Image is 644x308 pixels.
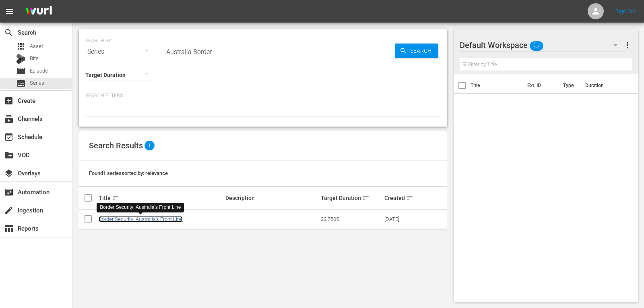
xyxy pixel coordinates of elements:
p: Search Filters: [85,92,441,99]
th: Ext. ID [522,74,559,97]
span: menu [5,6,14,16]
span: 1 [144,141,155,150]
span: Series [16,79,26,88]
span: VOD [4,150,14,160]
span: Found 1 series sorted by: relevance [89,170,168,176]
span: Asset [16,42,26,51]
div: Border Security: Australia's Front Line [100,204,181,211]
div: Default Workspace [460,34,625,56]
span: Bits [30,54,39,62]
span: Schedule [4,132,14,142]
div: 22.7505 [321,216,382,222]
span: Asset [30,42,43,50]
a: Border Security: Australia's Front Line [99,216,183,222]
span: sort [406,194,413,202]
button: Search [395,44,438,58]
a: Sign Out [615,8,636,15]
span: Automation [4,187,14,197]
div: Title [99,193,223,203]
div: Description [225,195,318,201]
div: Series [85,40,156,63]
img: ans4CAIJ8jUAAAAAAAAAAAAAAAAAAAAAAAAgQb4GAAAAAAAAAAAAAAAAAAAAAAAAJMjXAAAAAAAAAAAAAAAAAAAAAAAAgAT5G... [19,2,58,21]
span: sort [112,194,119,202]
span: Search Results [89,141,143,150]
span: Episode [16,66,26,76]
th: Duration [580,74,629,97]
span: Episode [30,67,48,75]
span: sort [362,194,369,202]
span: Channels [4,114,14,124]
div: Target Duration [321,193,382,203]
span: more_vert [623,40,632,50]
span: Search [407,44,438,58]
button: more_vert [623,35,632,55]
div: [DATE] [384,216,414,222]
th: Title [471,74,522,97]
span: Reports [4,224,14,233]
th: Type [558,74,580,97]
span: Create [4,96,14,106]
span: Series [30,79,44,87]
span: Ingestion [4,206,14,215]
span: Search [4,28,14,37]
div: Created [384,193,414,203]
div: Bits [16,54,26,64]
span: Overlays [4,169,14,178]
